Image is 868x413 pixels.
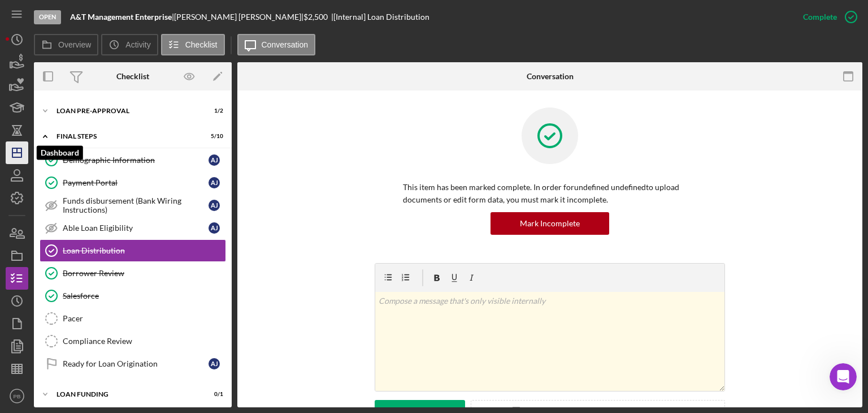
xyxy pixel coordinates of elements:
[830,363,857,390] iframe: Intercom live chat
[57,133,195,140] div: FINAL STEPS
[174,12,303,21] div: [PERSON_NAME] [PERSON_NAME] |
[58,40,91,49] label: Overview
[14,393,21,399] text: PB
[63,314,225,323] div: Pacer
[101,34,158,55] button: Activity
[34,34,98,55] button: Overview
[40,171,226,194] a: Payment PortalAJ
[63,359,209,368] div: Ready for Loan Origination
[40,330,226,352] a: Compliance Review
[63,337,225,346] div: Compliance Review
[63,246,225,255] div: Loan Distribution
[403,181,697,206] p: This item has been marked complete. In order for undefined undefined to upload documents or edit ...
[209,222,220,234] div: A J
[40,262,226,285] a: Borrower Review
[63,156,209,165] div: Demographic Information
[792,6,862,28] button: Complete
[303,12,328,21] span: $2,500
[209,358,220,369] div: A J
[237,34,316,55] button: Conversation
[63,223,209,233] div: Able Loan Eligibility
[40,217,226,239] a: Able Loan EligibilityAJ
[262,40,309,49] label: Conversation
[803,6,837,28] div: Complete
[527,72,574,81] div: Conversation
[185,40,218,49] label: Checklist
[40,352,226,375] a: Ready for Loan OriginationAJ
[491,212,609,235] button: Mark Incomplete
[203,107,223,114] div: 1 / 2
[63,196,209,214] div: Funds disbursement (Bank Wiring Instructions)
[161,34,225,55] button: Checklist
[209,154,220,166] div: A J
[57,107,195,114] div: Loan Pre-Approval
[203,391,223,398] div: 0 / 1
[63,178,209,187] div: Payment Portal
[125,40,150,49] label: Activity
[209,200,220,211] div: A J
[40,239,226,262] a: Loan Distribution
[70,12,174,21] div: |
[209,177,220,188] div: A J
[40,194,226,217] a: Funds disbursement (Bank Wiring Instructions)AJ
[57,391,195,398] div: Loan Funding
[40,285,226,307] a: Salesforce
[63,291,225,300] div: Salesforce
[70,12,172,21] b: A&T Management Enterprise
[520,212,580,235] div: Mark Incomplete
[40,149,226,171] a: Demographic InformationAJ
[34,10,61,24] div: Open
[331,12,429,21] div: | [Internal] Loan Distribution
[63,269,225,278] div: Borrower Review
[6,385,28,407] button: PB
[203,133,223,140] div: 5 / 10
[40,307,226,330] a: Pacer
[116,72,149,81] div: Checklist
